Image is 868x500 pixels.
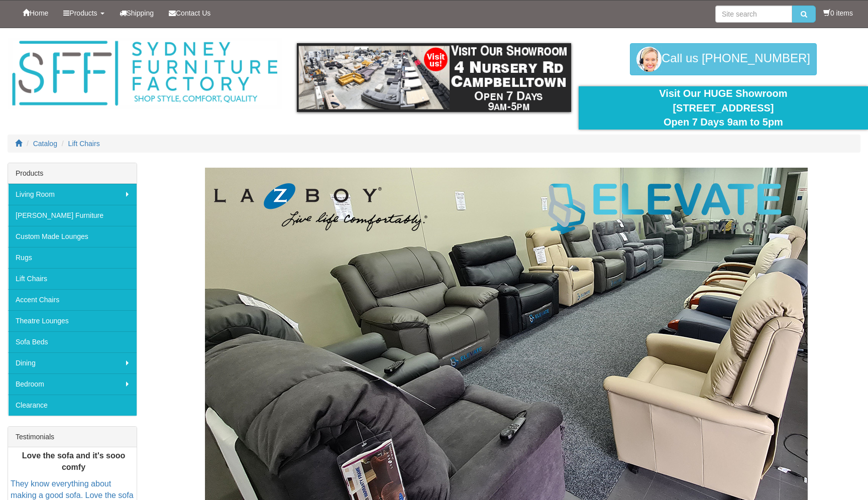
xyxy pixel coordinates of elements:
[8,352,137,373] a: Dining
[586,86,860,130] div: Visit Our HUGE Showroom [STREET_ADDRESS] Open 7 Days 9am to 5pm
[30,9,48,17] span: Home
[8,38,282,109] img: Sydney Furniture Factory
[127,9,154,17] span: Shipping
[8,427,137,447] div: Testimonials
[8,247,137,268] a: Rugs
[8,163,137,184] div: Products
[15,1,56,26] a: Home
[297,43,571,112] img: showroom.gif
[56,1,112,26] a: Products
[8,331,137,352] a: Sofa Beds
[69,9,97,17] span: Products
[715,6,792,23] input: Site search
[8,184,137,205] a: Living Room
[68,140,100,148] a: Lift Chairs
[8,395,137,416] a: Clearance
[33,140,57,148] a: Catalog
[8,289,137,310] a: Accent Chairs
[8,310,137,331] a: Theatre Lounges
[176,9,210,17] span: Contact Us
[8,268,137,289] a: Lift Chairs
[161,1,218,26] a: Contact Us
[823,8,853,18] li: 0 items
[8,205,137,226] a: [PERSON_NAME] Furniture
[112,1,162,26] a: Shipping
[8,373,137,395] a: Bedroom
[22,451,126,471] b: Love the sofa and it's sooo comfy
[8,226,137,247] a: Custom Made Lounges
